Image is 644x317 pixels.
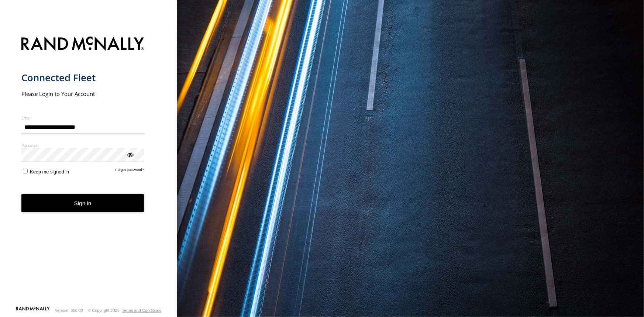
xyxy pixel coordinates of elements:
a: Visit our Website [16,307,50,314]
span: Keep me signed in [30,169,69,175]
div: Version: 306.00 [55,308,83,313]
h2: Please Login to Your Account [21,90,144,97]
div: ViewPassword [126,151,134,158]
a: Forgot password? [116,168,144,175]
button: Sign in [21,194,144,212]
form: main [21,32,156,306]
img: Rand McNally [21,35,144,54]
label: Email [21,115,144,121]
h1: Connected Fleet [21,72,144,84]
a: Terms and Conditions [122,308,161,313]
div: © Copyright 2025 - [88,308,161,313]
input: Keep me signed in [23,169,28,173]
label: Password [21,142,144,148]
